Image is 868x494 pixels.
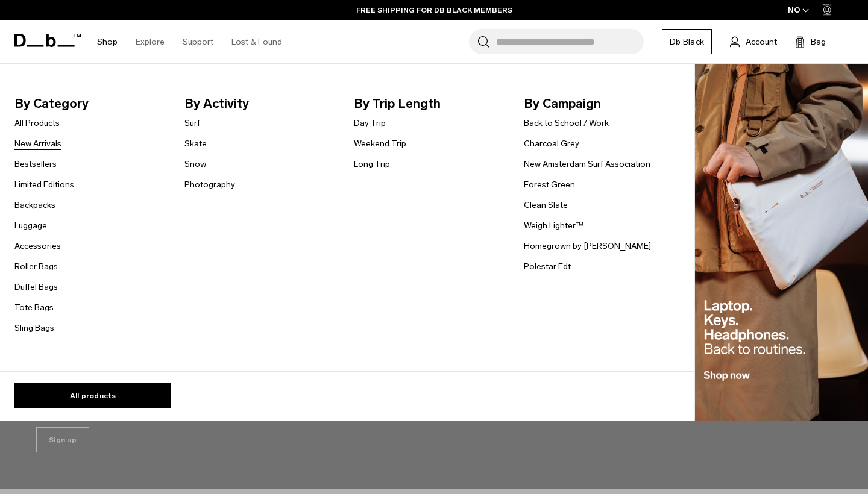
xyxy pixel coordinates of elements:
[524,199,568,211] a: Clean Slate
[14,199,55,211] a: Backpacks
[14,281,58,293] a: Duffel Bags
[14,240,61,252] a: Accessories
[14,137,61,150] a: New Arrivals
[524,260,573,273] a: Polestar Edt.
[14,219,47,232] a: Luggage
[524,137,579,150] a: Charcoal Grey
[184,158,206,170] a: Snow
[184,178,235,191] a: Photography
[524,219,583,232] a: Weigh Lighter™
[524,240,651,252] a: Homegrown by [PERSON_NAME]
[354,137,406,150] a: Weekend Trip
[730,34,777,49] a: Account
[524,94,675,113] span: By Campaign
[97,20,118,63] a: Shop
[184,137,207,150] a: Skate
[88,20,291,63] nav: Main Navigation
[524,158,650,170] a: New Amsterdam Surf Association
[183,20,213,63] a: Support
[524,178,575,191] a: Forest Green
[14,94,165,113] span: By Category
[14,260,58,273] a: Roller Bags
[354,117,386,130] a: Day Trip
[354,94,505,113] span: By Trip Length
[14,178,74,191] a: Limited Editions
[524,117,609,130] a: Back to School / Work
[356,5,512,16] a: FREE SHIPPING FOR DB BLACK MEMBERS
[14,383,171,408] a: All products
[14,158,57,170] a: Bestsellers
[136,20,165,63] a: Explore
[231,20,282,63] a: Lost & Found
[184,117,200,130] a: Surf
[14,301,54,314] a: Tote Bags
[14,322,54,334] a: Sling Bags
[746,36,777,48] span: Account
[14,117,60,130] a: All Products
[662,29,712,54] a: Db Black
[811,36,826,48] span: Bag
[795,34,826,49] button: Bag
[695,64,868,421] img: Db
[354,158,390,170] a: Long Trip
[184,94,335,113] span: By Activity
